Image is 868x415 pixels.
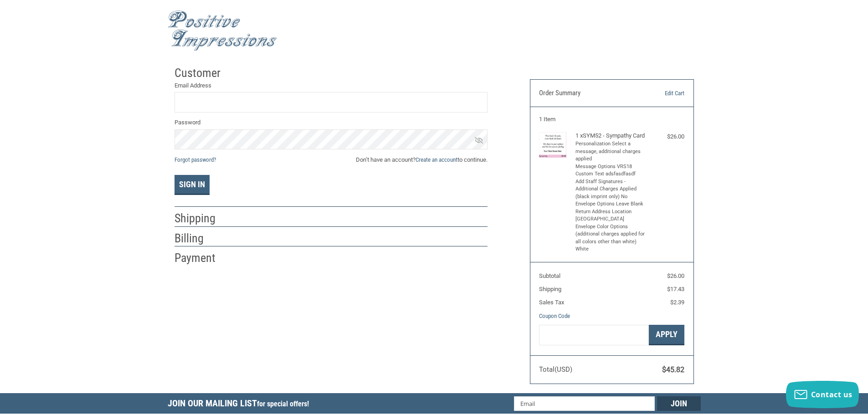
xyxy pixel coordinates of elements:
h2: Customer [175,66,228,81]
li: Return Address Location [GEOGRAPHIC_DATA] [575,208,646,223]
a: Create an account [416,156,457,163]
h2: Payment [175,251,228,266]
h2: Shipping [175,211,228,226]
span: Contact us [811,389,853,400]
li: Envelope Options Leave Blank [575,200,646,208]
input: Gift Certificate or Coupon Code [539,325,649,345]
button: Sign In [175,175,210,195]
span: $17.43 [667,286,684,292]
button: Apply [649,325,684,345]
span: Subtotal [539,272,560,279]
span: Sales Tax [539,299,564,306]
span: Total (USD) [539,365,572,374]
a: Edit Cart [638,89,684,98]
input: Email [514,396,655,411]
span: $2.39 [670,299,684,306]
li: Personalization Select a message, additional charges applied [575,140,646,163]
label: Password [175,118,488,127]
span: Don’t have an account? to continue. [356,155,488,164]
div: $26.00 [648,132,684,141]
span: $26.00 [667,272,684,279]
a: Coupon Code [539,313,570,319]
label: Email Address [175,81,488,90]
input: Join [657,396,701,411]
span: $45.82 [662,365,684,374]
h3: 1 Item [539,116,684,123]
button: Contact us [786,381,859,408]
li: Add Staff Signatures - Additional Charges Applied (black imprint only) No [575,178,646,201]
img: Positive Impressions [168,10,277,51]
span: for special offers! [257,400,309,408]
h3: Order Summary [539,89,638,98]
span: Shipping [539,286,561,292]
li: Envelope Color Options (additional charges applied for all colors other than white) White [575,223,646,253]
li: Custom Text adsfasdfasdf [575,170,646,178]
li: Message Options VRS18 [575,163,646,171]
h4: 1 x SYM52 - Sympathy Card [575,132,646,139]
h2: Billing [175,231,228,246]
a: Forgot password? [175,156,216,163]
